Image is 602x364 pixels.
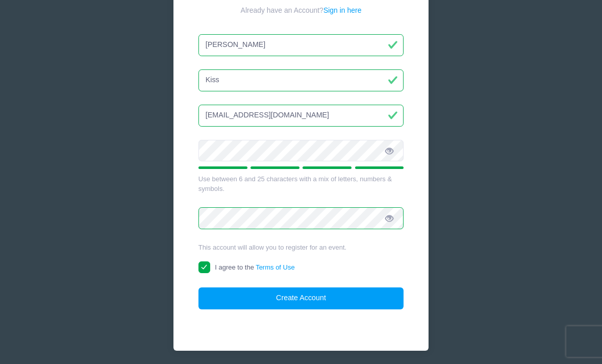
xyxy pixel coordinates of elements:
[198,261,210,273] input: I agree to theTerms of Use
[198,34,404,56] input: First Name
[198,5,404,16] div: Already have an Account?
[198,105,404,127] input: Email
[198,287,404,309] button: Create Account
[198,69,404,91] input: Last Name
[198,242,404,253] div: This account will allow you to register for an event.
[215,263,294,271] span: I agree to the
[323,6,362,14] a: Sign in here
[256,263,295,271] a: Terms of Use
[198,174,404,194] div: Use between 6 and 25 characters with a mix of letters, numbers & symbols.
